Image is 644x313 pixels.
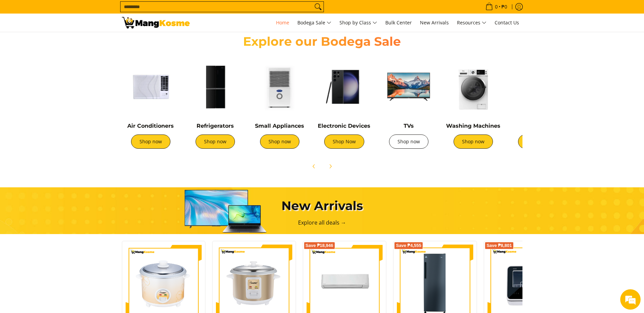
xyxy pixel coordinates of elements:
[457,19,486,27] span: Resources
[483,3,509,11] span: •
[122,17,190,28] img: Mang Kosme: Your Home Appliances Warehouse Sale Partner!
[224,34,421,49] h2: Explore our Bodega Sale
[111,3,128,20] div: Minimize live chat window
[323,159,338,174] button: Next
[197,14,522,32] nav: Main Menu
[494,4,499,9] span: 0
[131,134,170,149] a: Shop now
[324,134,364,149] a: Shop Now
[382,14,415,32] a: Bulk Center
[306,244,333,248] span: Save ₱18,946
[518,134,557,149] a: Shop now
[313,2,324,12] button: Search
[273,14,293,32] a: Home
[339,19,377,27] span: Shop by Class
[315,58,373,116] img: Electronic Devices
[307,159,321,174] button: Previous
[495,19,519,26] span: Contact Us
[444,58,502,116] img: Washing Machines
[446,123,500,129] a: Washing Machines
[251,58,309,116] img: Small Appliances
[260,134,299,149] a: Shop now
[486,244,512,248] span: Save ₱8,801
[454,14,490,32] a: Resources
[197,123,234,129] a: Refrigerators
[509,58,567,116] img: Cookers
[297,19,331,27] span: Bodega Sale
[35,38,114,47] div: Chat with us now
[276,19,289,26] span: Home
[420,19,449,26] span: New Arrivals
[255,123,304,129] a: Small Appliances
[294,14,335,32] a: Bodega Sale
[491,14,522,32] a: Contact Us
[454,134,493,149] a: Shop now
[385,19,412,26] span: Bulk Center
[127,123,174,129] a: Air Conditioners
[318,123,370,129] a: Electronic Devices
[3,185,129,209] textarea: Type your message and hit 'Enter'
[336,14,381,32] a: Shop by Class
[396,244,421,248] span: Save ₱4,555
[298,219,346,226] a: Explore all deals →
[404,123,414,129] a: TVs
[39,85,94,154] span: We're online!
[122,58,180,116] img: Air Conditioners
[417,14,452,32] a: New Arrivals
[500,4,508,9] span: ₱0
[380,58,438,116] img: TVs
[186,58,244,116] img: Refrigerators
[389,134,428,149] a: Shop now
[196,134,235,149] a: Shop now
